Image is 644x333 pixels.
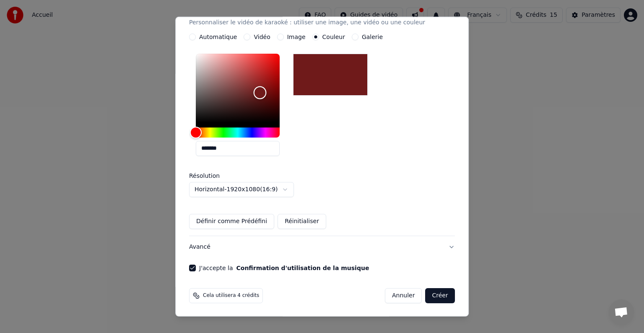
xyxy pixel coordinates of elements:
[196,54,280,122] div: Color
[278,214,326,229] button: Réinitialiser
[385,288,422,303] button: Annuler
[203,292,259,299] span: Cela utilisera 4 crédits
[362,34,383,40] label: Galerie
[189,18,425,27] p: Personnaliser le vidéo de karaoké : utiliser une image, une vidéo ou une couleur
[199,34,237,40] label: Automatique
[236,265,369,271] button: J'accepte la
[189,34,455,236] div: VidéoPersonnaliser le vidéo de karaoké : utiliser une image, une vidéo ou une couleur
[189,236,455,258] button: Avancé
[199,265,369,271] label: J'accepte la
[196,127,280,138] div: Hue
[426,288,455,303] button: Créer
[189,214,274,229] button: Définir comme Prédéfini
[322,34,345,40] label: Couleur
[189,173,273,179] label: Résolution
[254,34,270,40] label: Vidéo
[287,34,306,40] label: Image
